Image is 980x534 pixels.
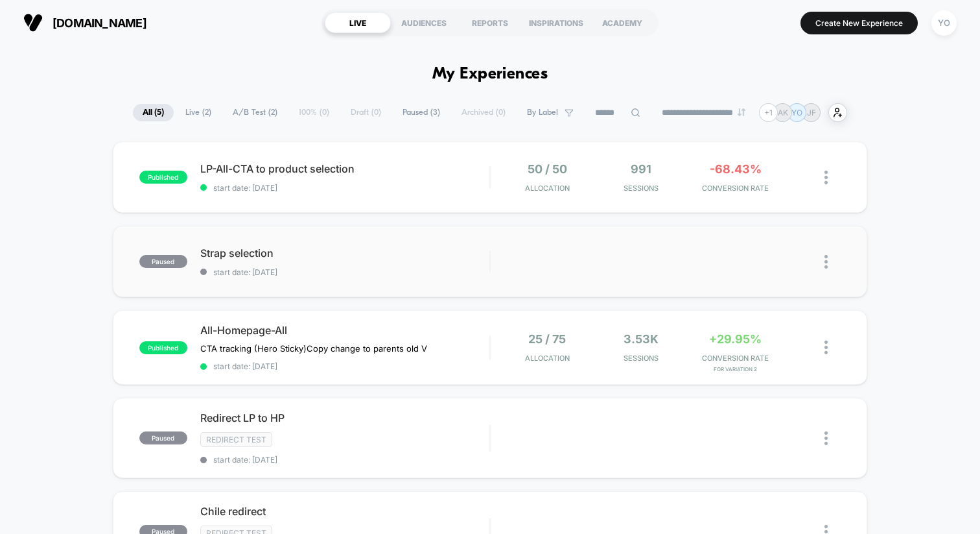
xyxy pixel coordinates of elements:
img: close [824,431,828,445]
span: By Label [527,108,558,117]
img: end [738,108,745,116]
button: YO [927,10,961,36]
span: Redirect LP to HP [200,411,489,424]
span: All ( 5 ) [133,104,174,121]
button: Create New Experience [800,12,918,34]
span: published [139,341,187,354]
img: close [824,341,828,354]
span: Redirect Test [200,432,272,447]
span: Allocation [525,184,570,193]
div: ACADEMY [589,12,655,33]
span: Sessions [598,354,685,363]
span: 25 / 75 [528,332,566,346]
img: close [824,171,828,184]
span: Paused ( 3 ) [393,104,450,121]
span: Strap selection [200,247,489,260]
p: JF [807,108,816,117]
span: start date: [DATE] [200,455,489,465]
span: for Variation 2 [692,366,779,372]
span: start date: [DATE] [200,361,489,371]
span: LP-All-CTA to product selection [200,162,489,175]
div: REPORTS [457,12,523,33]
span: [DOMAIN_NAME] [52,16,146,30]
span: 3.53k [624,332,659,346]
div: INSPIRATIONS [523,12,589,33]
span: start date: [DATE] [200,183,489,193]
p: AK [778,108,788,117]
span: published [139,171,187,184]
span: paused [139,255,187,268]
span: Sessions [598,184,685,193]
img: close [824,255,828,269]
span: Allocation [525,354,570,363]
span: Chile redirect [200,505,489,518]
p: YO [791,108,802,117]
span: CTA tracking (Hero Sticky)Copy change to parents old V [200,343,427,354]
button: [DOMAIN_NAME] [19,12,150,33]
span: A/B Test ( 2 ) [223,104,287,121]
span: 50 / 50 [528,162,567,176]
span: All-Homepage-All [200,324,489,337]
div: AUDIENCES [391,12,457,33]
span: CONVERSION RATE [692,354,779,363]
div: LIVE [325,12,391,33]
div: + 1 [759,103,778,122]
span: CONVERSION RATE [692,184,779,193]
div: YO [931,10,957,36]
h1: My Experiences [432,65,548,84]
span: start date: [DATE] [200,267,489,277]
img: Visually logo [23,13,43,32]
span: Live ( 2 ) [176,104,221,121]
span: 991 [631,162,651,176]
span: -68.43% [710,162,762,176]
span: paused [139,431,187,444]
span: +29.95% [709,332,762,346]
